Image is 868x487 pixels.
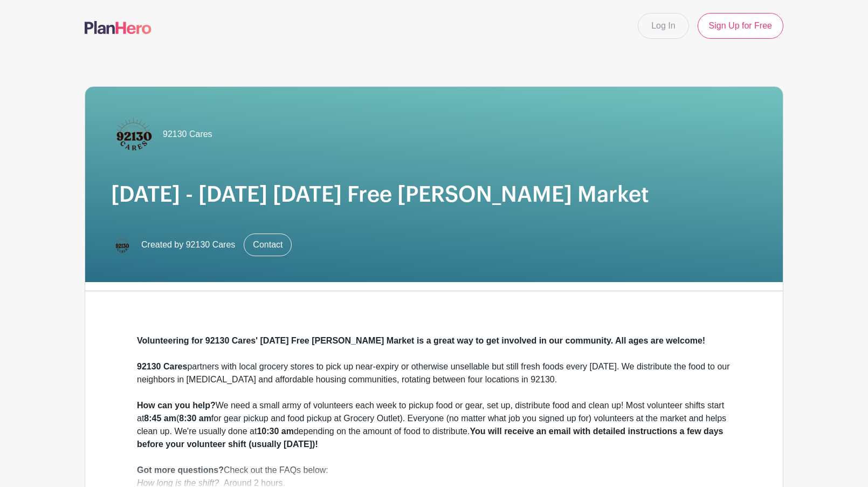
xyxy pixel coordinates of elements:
a: Log In [638,13,688,39]
div: We need a small army of volunteers each week to pickup food or gear, set up, distribute food and ... [137,399,731,451]
img: 92130Cares_Logo_(1).png [111,113,154,156]
strong: 8:30 am [179,414,211,423]
strong: 8:45 am [144,414,176,423]
strong: Volunteering for 92130 Cares' [DATE] Free [PERSON_NAME] Market is a great way to get involved in ... [137,336,705,345]
div: Check out the FAQs below: [137,464,731,477]
img: Untitled-Artwork%20(4).png [111,234,133,256]
img: logo-507f7623f17ff9eddc593b1ce0a138ce2505c220e1c5a4e2b4648c50719b7d32.svg [85,21,151,34]
a: Sign Up for Free [698,13,783,39]
a: Contact [244,234,292,256]
strong: Got more questions? [137,465,224,475]
strong: 10:30 am [257,427,294,436]
strong: You will receive an email with detailed instructions a few days before your volunteer shift (usua... [137,427,724,449]
strong: 92130 Cares [137,362,187,371]
span: Created by 92130 Cares [141,238,235,251]
h1: [DATE] - [DATE] [DATE] Free [PERSON_NAME] Market [111,182,757,208]
strong: How can you help? [137,401,216,410]
span: 92130 Cares [163,128,212,141]
div: partners with local grocery stores to pick up near-expiry or otherwise unsellable but still fresh... [137,360,731,386]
